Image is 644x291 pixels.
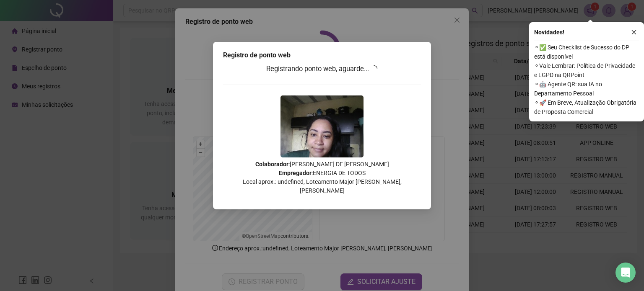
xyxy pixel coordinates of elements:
[223,50,421,60] div: Registro de ponto web
[370,64,378,72] span: loading
[615,263,636,283] div: Open Intercom Messenger
[534,28,564,37] span: Novidades !
[279,170,312,176] strong: Empregador
[223,160,421,195] p: : [PERSON_NAME] DE [PERSON_NAME] : ENERGIA DE TODOS Local aprox.: undefined, Loteamento Major [PE...
[534,61,639,80] span: ⚬ Vale Lembrar: Política de Privacidade e LGPD na QRPoint
[534,43,639,61] span: ⚬ ✅ Seu Checklist de Sucesso do DP está disponível
[631,29,637,35] span: close
[534,98,639,116] span: ⚬ 🚀 Em Breve, Atualização Obrigatória de Proposta Comercial
[534,80,639,98] span: ⚬ 🤖 Agente QR: sua IA no Departamento Pessoal
[255,161,288,167] strong: Colaborador
[280,95,364,157] img: 2Q==
[223,64,421,75] h3: Registrando ponto web, aguarde...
